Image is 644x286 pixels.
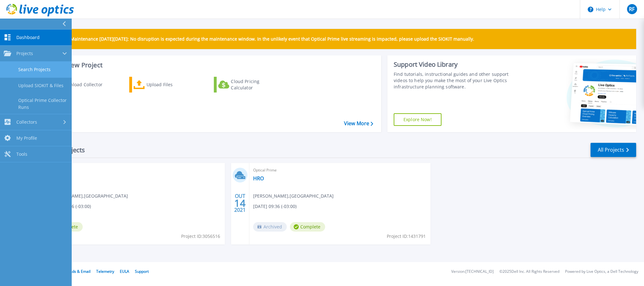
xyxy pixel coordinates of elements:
[394,113,441,126] a: Explore Now!
[129,77,199,93] a: Upload Files
[214,77,284,93] a: Cloud Pricing Calculator
[234,200,246,206] span: 14
[135,269,149,274] a: Support
[47,167,221,174] span: Optical Prime
[47,193,128,199] span: [PERSON_NAME] , [GEOGRAPHIC_DATA]
[16,35,40,40] span: Dashboard
[591,143,636,157] a: All Projects
[45,62,373,69] h3: Start a New Project
[16,135,37,141] span: My Profile
[499,270,559,274] li: © 2025 Dell Inc. All Rights Reserved
[253,222,287,232] span: Archived
[234,192,246,215] div: OUT 2021
[231,78,281,91] div: Cloud Pricing Calculator
[147,78,197,91] div: Upload Files
[253,203,297,210] span: [DATE] 09:36 (-03:00)
[253,193,334,199] span: [PERSON_NAME] , [GEOGRAPHIC_DATA]
[61,78,111,91] div: Download Collector
[387,233,426,240] span: Project ID: 1431791
[253,167,427,174] span: Optical Prime
[69,269,91,274] a: Ads & Email
[16,51,33,56] span: Projects
[394,71,521,90] div: Find tutorials, instructional guides and other support videos to help you make the most of your L...
[290,222,325,232] span: Complete
[47,36,474,42] p: Scheduled Maintenance [DATE][DATE]: No disruption is expected during the maintenance window. In t...
[45,77,115,93] a: Download Collector
[629,7,635,12] span: RF
[451,270,494,274] li: Version: [TECHNICAL_ID]
[96,269,114,274] a: Telemetry
[565,270,638,274] li: Powered by Live Optics, a Dell Technology
[16,151,27,157] span: Tools
[394,60,521,69] div: Support Video Library
[16,119,37,125] span: Collectors
[344,121,373,126] a: View More
[120,269,129,274] a: EULA
[253,175,264,182] a: HRO
[181,233,220,240] span: Project ID: 3056516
